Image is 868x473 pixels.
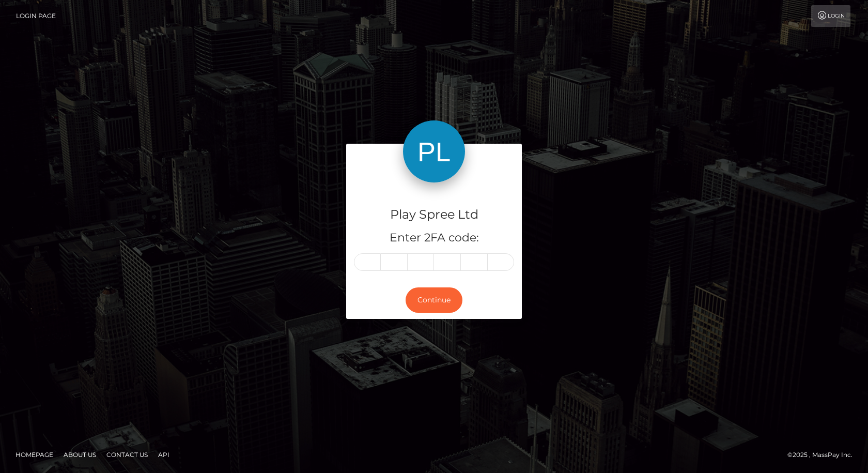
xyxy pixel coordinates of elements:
a: About Us [59,447,100,463]
a: Login [811,5,850,27]
button: Continue [406,287,462,313]
h4: Play Spree Ltd [354,206,514,224]
h5: Enter 2FA code: [354,230,514,246]
a: Homepage [11,447,57,463]
a: API [154,447,174,463]
img: Play Spree Ltd [403,120,465,182]
a: Contact Us [102,447,152,463]
a: Login Page [16,5,56,27]
div: © 2025 , MassPay Inc. [787,449,860,461]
